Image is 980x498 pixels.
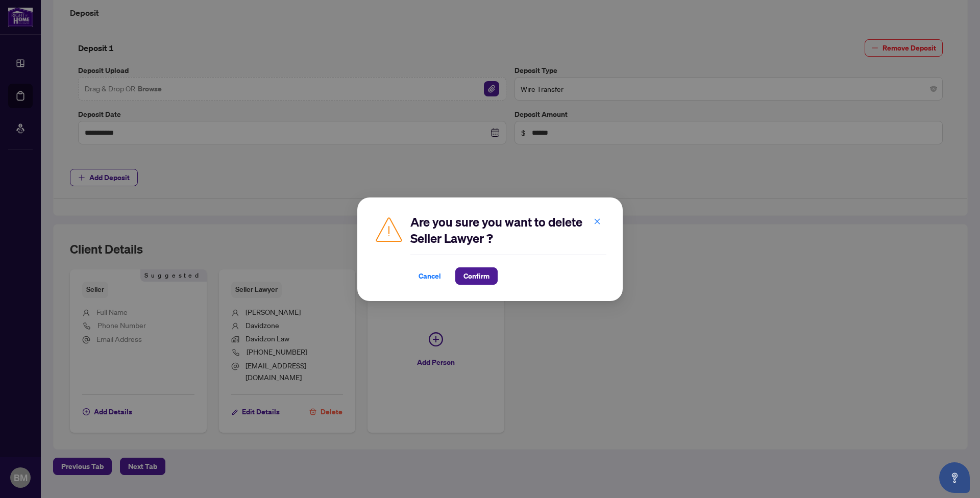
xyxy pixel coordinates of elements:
img: Caution Icon [374,214,404,244]
button: Cancel [410,267,449,285]
span: Confirm [463,268,489,284]
button: Confirm [455,267,498,285]
button: Open asap [939,462,970,493]
span: close [594,217,601,225]
span: Cancel [419,268,441,284]
h2: Are you sure you want to delete Seller Lawyer ? [410,214,606,246]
